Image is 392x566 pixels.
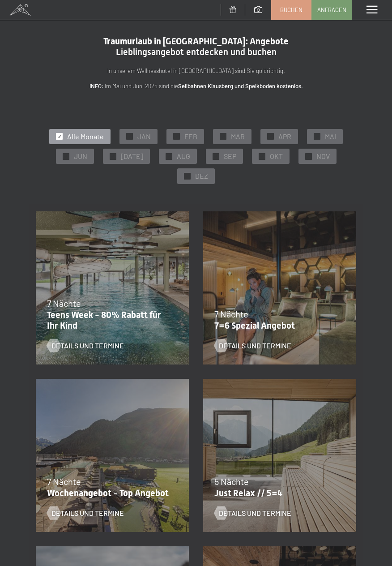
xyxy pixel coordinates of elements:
span: ✓ [222,133,225,140]
p: Wochenangebot - Top Angebot [47,488,173,498]
span: ✓ [315,133,319,140]
p: Just Relax // 5=4 [214,488,341,498]
span: Alle Monate [67,132,104,141]
a: Details und Termine [47,508,124,518]
p: : Im Mai und Juni 2025 sind die . [36,81,356,91]
span: ✓ [128,133,132,140]
span: 5 Nächte [214,476,249,487]
span: ✓ [260,153,264,159]
span: [DATE] [121,151,143,161]
span: Details und Termine [219,341,291,351]
span: JUN [74,151,87,161]
span: 7 Nächte [47,476,81,487]
span: MAR [231,132,245,141]
span: AUG [177,151,190,161]
p: 7=6 Spezial Angebot [214,320,341,331]
span: Details und Termine [219,508,291,518]
span: ✓ [186,173,189,180]
span: ✓ [111,153,115,159]
a: Details und Termine [47,341,124,351]
span: Lieblingsangebot entdecken und buchen [116,47,277,57]
span: APR [278,132,291,141]
span: Details und Termine [51,508,124,518]
a: Anfragen [312,0,351,19]
span: ✓ [175,133,179,140]
span: Buchen [280,6,303,14]
a: Details und Termine [214,341,291,351]
p: Teens Week - 80% Rabatt für Ihr Kind [47,309,173,331]
a: Details und Termine [214,508,291,518]
span: ✓ [307,153,310,159]
span: SEP [224,151,236,161]
strong: INFO [89,82,102,90]
a: Buchen [272,0,311,19]
span: Details und Termine [51,341,124,351]
span: 7 Nächte [47,298,81,309]
span: NOV [316,151,330,161]
span: 7 Nächte [214,309,248,319]
span: JAN [137,132,151,141]
span: ✓ [167,153,170,159]
span: DEZ [195,171,208,181]
span: ✓ [269,133,273,140]
span: MAI [325,132,336,141]
strong: Seilbahnen Klausberg und Speikboden kostenlos [178,82,301,90]
span: ✓ [64,153,68,159]
span: OKT [270,151,283,161]
span: ✓ [58,133,61,140]
span: Anfragen [317,6,346,14]
span: ✓ [214,153,217,159]
span: FEB [184,132,197,141]
span: Traumurlaub in [GEOGRAPHIC_DATA]: Angebote [103,36,289,47]
p: In unserem Wellnesshotel in [GEOGRAPHIC_DATA] sind Sie goldrichtig. [36,66,356,76]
